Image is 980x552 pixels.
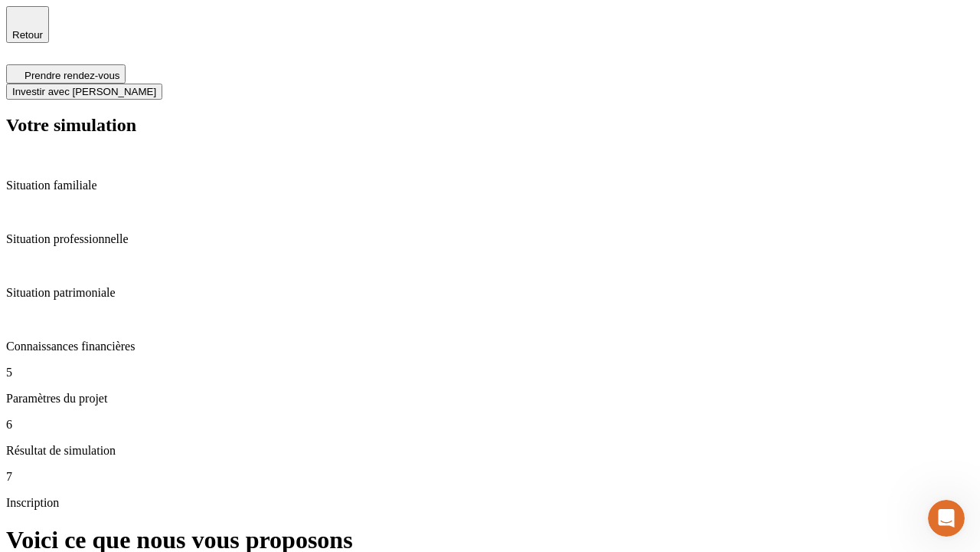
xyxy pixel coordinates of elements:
[6,115,974,136] h2: Votre simulation
[6,179,974,192] p: Situation familiale
[24,70,119,81] span: Prendre rendez-vous
[6,496,974,510] p: Inscription
[6,232,974,246] p: Situation professionnelle
[6,64,126,84] button: Prendre rendez-vous
[6,444,974,458] p: Résultat de simulation
[12,29,43,41] span: Retour
[6,84,162,100] button: Investir avec [PERSON_NAME]
[6,6,49,43] button: Retour
[6,470,974,484] p: 7
[12,86,156,97] span: Investir avec [PERSON_NAME]
[6,392,974,406] p: Paramètres du projet
[6,366,974,379] p: 5
[928,500,965,537] iframe: Intercom live chat
[6,286,974,300] p: Situation patrimoniale
[6,418,974,432] p: 6
[6,340,974,353] p: Connaissances financières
